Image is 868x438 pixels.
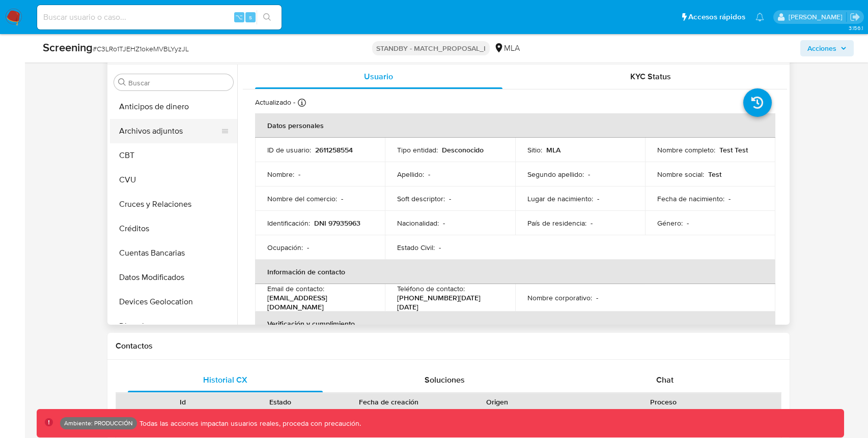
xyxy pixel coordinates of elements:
[657,194,724,203] p: Fecha de nacimiento :
[397,170,424,179] p: Apellido :
[43,39,93,55] b: Screening
[688,12,745,22] span: Accesos rápidos
[364,71,393,82] span: Usuario
[588,170,590,179] p: -
[267,218,310,228] p: Identificación :
[428,170,430,179] p: -
[687,218,689,228] p: -
[116,341,781,351] h1: Contactos
[849,24,863,32] span: 3.156.1
[110,314,237,338] button: Direcciones
[267,194,337,203] p: Nombre del comercio :
[110,290,237,314] button: Devices Geolocation
[719,145,748,154] p: Test Test
[397,284,465,293] p: Teléfono de contacto :
[337,397,441,407] div: Fecha de creación
[527,194,593,203] p: Lugar de nacimiento :
[341,194,343,203] p: -
[118,78,126,86] button: Buscar
[442,145,484,154] p: Desconocido
[203,374,247,386] span: Historial CX
[443,218,445,228] p: -
[110,192,237,216] button: Cruces y Relaciones
[425,374,465,386] span: Soluciones
[137,419,361,428] p: Todas las acciones impactan usuarios reales, proceda con precaución.
[455,397,539,407] div: Origen
[239,397,322,407] div: Estado
[315,145,353,154] p: 2611258554
[494,43,520,54] div: MLA
[267,145,311,154] p: ID de usuario :
[110,216,237,241] button: Créditos
[596,293,598,302] p: -
[527,293,592,302] p: Nombre corporativo :
[314,218,360,228] p: DNI 97935963
[656,374,674,386] span: Chat
[597,194,599,203] p: -
[110,265,237,290] button: Datos Modificados
[128,78,229,87] input: Buscar
[141,397,225,407] div: Id
[110,168,237,192] button: CVU
[267,243,303,252] p: Ocupación :
[110,95,237,119] button: Anticipos de dinero
[397,293,499,311] p: [PHONE_NUMBER][DATE][DATE]
[110,119,229,143] button: Archivos adjuntos
[93,44,189,54] span: # C3LRo1TJEHZ1okeMVBLYyzJL
[527,170,584,179] p: Segundo apellido :
[527,145,542,154] p: Sitio :
[755,13,764,21] a: Notificaciones
[449,194,451,203] p: -
[397,145,438,154] p: Tipo entidad :
[255,311,775,336] th: Verificación y cumplimiento
[850,12,860,22] a: Salir
[807,40,836,56] span: Acciones
[439,243,441,252] p: -
[789,12,846,22] p: ext_iggorosi@mercadolibre.com
[591,218,593,228] p: -
[546,145,561,154] p: MLA
[657,218,683,228] p: Género :
[800,40,854,56] button: Acciones
[553,397,774,407] div: Proceso
[657,145,715,154] p: Nombre completo :
[307,243,309,252] p: -
[37,11,282,24] input: Buscar usuario o caso...
[267,170,294,179] p: Nombre :
[657,170,704,179] p: Nombre social :
[397,243,435,252] p: Estado Civil :
[267,284,324,293] p: Email de contacto :
[110,143,237,168] button: CBT
[257,10,277,24] button: search-icon
[235,12,243,22] span: ⌥
[64,421,133,425] p: Ambiente: PRODUCCIÓN
[708,170,721,179] p: Test
[267,293,369,311] p: [EMAIL_ADDRESS][DOMAIN_NAME]
[729,194,731,203] p: -
[527,218,586,228] p: País de residencia :
[372,41,490,55] p: STANDBY - MATCH_PROPOSAL_I
[255,98,295,107] p: Actualizado -
[110,241,237,265] button: Cuentas Bancarias
[630,71,671,82] span: KYC Status
[249,12,252,22] span: s
[397,194,445,203] p: Soft descriptor :
[298,170,300,179] p: -
[397,218,439,228] p: Nacionalidad :
[255,260,775,284] th: Información de contacto
[255,113,775,138] th: Datos personales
